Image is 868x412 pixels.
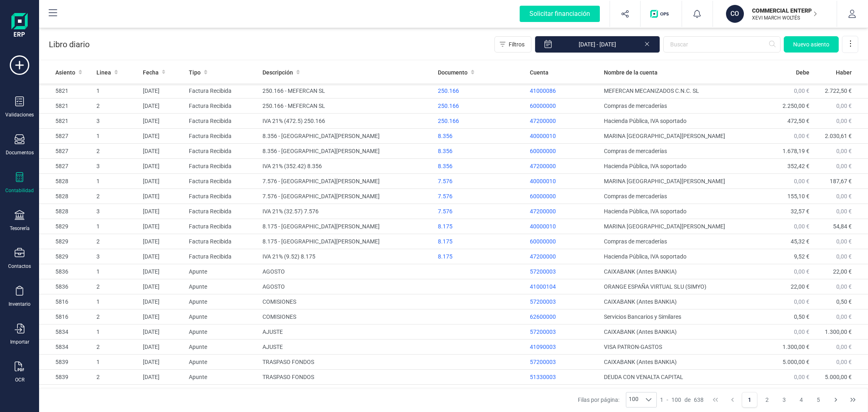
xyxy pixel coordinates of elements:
[796,68,809,77] span: Debe
[601,129,757,144] td: MARINA [GEOGRAPHIC_DATA][PERSON_NAME]
[836,344,852,350] span: 0,00 €
[140,294,186,309] td: [DATE]
[259,159,435,174] td: IVA 21% (352.42) 8.356
[140,159,186,174] td: [DATE]
[836,163,852,169] span: 0,00 €
[509,40,525,48] span: Filtros
[186,385,259,400] td: Apunte
[259,234,435,249] td: 8.175 - [GEOGRAPHIC_DATA][PERSON_NAME]
[684,396,691,404] span: de
[140,324,186,340] td: [DATE]
[186,264,259,279] td: Apunte
[49,39,90,50] p: Libro diario
[259,340,435,355] td: AJUSTE
[259,83,435,99] td: 250.166 - MEFERCAN SL
[783,148,809,154] span: 1.678,19 €
[93,204,139,219] td: 3
[186,83,259,99] td: Factura Recibida
[186,309,259,324] td: Apunte
[438,162,524,170] div: 8.356
[836,283,852,290] span: 0,00 €
[784,36,839,53] button: Nuevo asiento
[530,298,597,306] p: 57200003
[836,253,852,260] span: 0,00 €
[438,207,524,215] div: 7.576
[601,144,757,159] td: Compras de mercaderías
[39,340,93,355] td: 5834
[39,355,93,370] td: 5839
[601,174,757,189] td: MARINA [GEOGRAPHIC_DATA][PERSON_NAME]
[794,223,809,230] span: 0,00 €
[601,385,757,400] td: CAIXABANK (Antes BANKIA)
[836,313,852,320] span: 0,00 €
[836,238,852,245] span: 0,00 €
[140,234,186,249] td: [DATE]
[259,355,435,370] td: TRASPASO FONDOS
[93,309,139,324] td: 2
[601,279,757,294] td: ORANGE ESPAÑA VIRTUAL SLU (SIMYO)
[725,392,740,408] button: Previous Page
[530,192,597,200] p: 60000000
[794,253,809,260] span: 9,52 €
[793,40,829,48] span: Nuevo asiento
[93,355,139,370] td: 1
[650,10,672,18] img: Logo de OPS
[93,114,139,129] td: 3
[530,102,597,110] p: 60000000
[186,219,259,234] td: Factura Recibida
[93,129,139,144] td: 1
[601,159,757,174] td: Hacienda Pública, IVA soportado
[438,87,524,95] div: 250.166
[660,396,663,404] span: 1
[93,189,139,204] td: 2
[39,99,93,114] td: 5821
[438,147,524,155] div: 8.356
[825,133,852,139] span: 2.030,61 €
[39,249,93,264] td: 5829
[93,279,139,294] td: 2
[671,396,681,404] span: 100
[601,99,757,114] td: Compras de mercaderías
[836,103,852,109] span: 0,00 €
[259,370,435,385] td: TRASPASO FONDOS
[259,144,435,159] td: 8.356 - [GEOGRAPHIC_DATA][PERSON_NAME]
[578,392,657,408] div: Filas por página:
[10,225,30,232] div: Tesorería
[836,298,852,305] span: 0,50 €
[140,340,186,355] td: [DATE]
[39,159,93,174] td: 5827
[601,83,757,99] td: MEFERCAN MECANIZADOS C.N.C. SL
[836,118,852,124] span: 0,00 €
[259,129,435,144] td: 8.356 - [GEOGRAPHIC_DATA][PERSON_NAME]
[510,1,610,27] button: Solicitar financiación
[660,396,704,404] div: -
[140,370,186,385] td: [DATE]
[530,147,597,155] p: 60000000
[494,36,531,53] button: Filtros
[776,392,792,408] button: Page 3
[55,68,75,77] span: Asiento
[438,252,524,261] div: 8.175
[794,392,809,408] button: Page 4
[530,207,597,215] p: 47200000
[39,204,93,219] td: 5828
[825,88,852,94] span: 2.722,50 €
[752,15,817,21] p: XEVI MARCH WOLTÉS
[186,144,259,159] td: Factura Recibida
[601,370,757,385] td: DEUDA CON VENALTA CAPITAL
[259,309,435,324] td: COMISIONES
[791,283,809,290] span: 22,00 €
[186,159,259,174] td: Factura Recibida
[93,83,139,99] td: 1
[140,129,186,144] td: [DATE]
[438,222,524,230] div: 8.175
[140,189,186,204] td: [DATE]
[726,5,744,23] div: CO
[140,83,186,99] td: [DATE]
[8,263,31,270] div: Contactos
[601,204,757,219] td: Hacienda Pública, IVA soportado
[833,223,852,230] span: 54,84 €
[39,83,93,99] td: 5821
[140,385,186,400] td: [DATE]
[259,279,435,294] td: AGOSTO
